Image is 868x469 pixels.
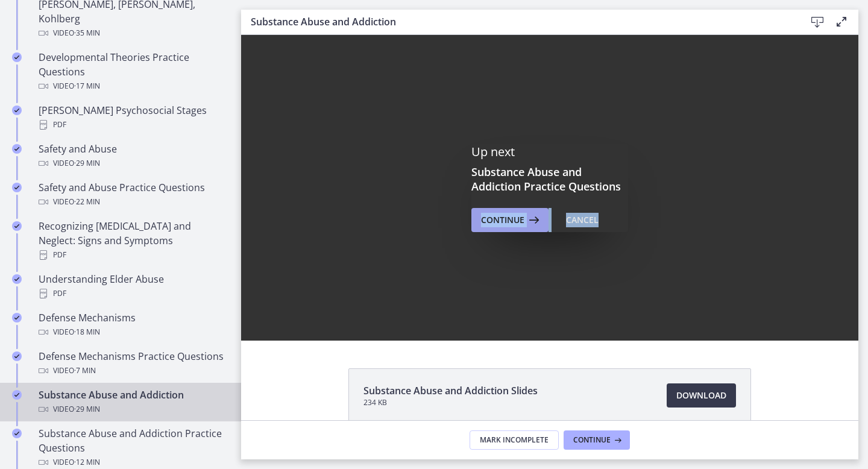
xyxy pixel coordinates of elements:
[12,183,22,192] i: Completed
[363,398,538,408] span: 234 KB
[566,213,599,227] div: Cancel
[556,208,608,232] button: Cancel
[471,165,628,194] h3: Substance Abuse and Addiction Practice Questions
[12,105,22,115] i: Completed
[12,221,22,231] i: Completed
[39,142,227,171] div: Safety and Abuse
[39,310,227,339] div: Defense Mechanisms
[667,383,736,408] a: Download
[39,180,227,209] div: Safety and Abuse Practice Questions
[39,219,227,262] div: Recognizing [MEDICAL_DATA] and Neglect: Signs and Symptoms
[470,430,559,450] button: Mark Incomplete
[74,325,100,339] span: · 18 min
[471,208,549,232] button: Continue
[74,79,100,93] span: · 17 min
[39,272,227,301] div: Understanding Elder Abuse
[471,144,628,160] p: Up next
[12,274,22,284] i: Completed
[39,195,227,209] div: Video
[39,26,227,40] div: Video
[39,156,227,171] div: Video
[12,390,22,400] i: Completed
[39,286,227,301] div: PDF
[74,156,100,171] span: · 29 min
[12,429,22,438] i: Completed
[39,79,227,93] div: Video
[39,103,227,132] div: [PERSON_NAME] Psychosocial Stages
[74,26,100,40] span: · 35 min
[481,213,524,227] span: Continue
[564,430,630,450] button: Continue
[39,364,227,378] div: Video
[39,388,227,417] div: Substance Abuse and Addiction
[251,14,786,29] h3: Substance Abuse and Addiction
[39,248,227,262] div: PDF
[12,351,22,361] i: Completed
[39,118,227,132] div: PDF
[74,364,96,378] span: · 7 min
[12,144,22,154] i: Completed
[12,313,22,323] i: Completed
[573,435,611,445] span: Continue
[12,52,22,62] i: Completed
[39,349,227,378] div: Defense Mechanisms Practice Questions
[480,435,549,445] span: Mark Incomplete
[39,50,227,93] div: Developmental Theories Practice Questions
[74,195,100,209] span: · 22 min
[39,325,227,339] div: Video
[39,402,227,417] div: Video
[74,402,100,417] span: · 29 min
[676,388,726,403] span: Download
[363,383,538,398] span: Substance Abuse and Addiction Slides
